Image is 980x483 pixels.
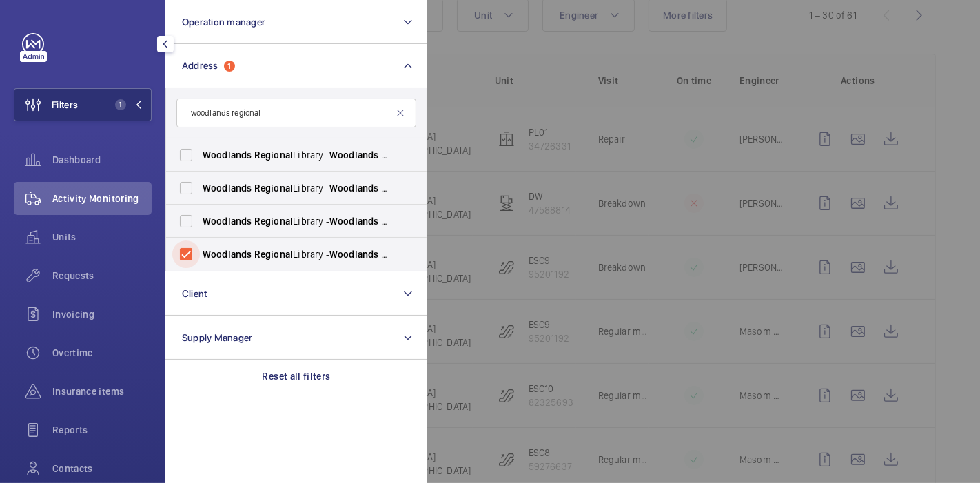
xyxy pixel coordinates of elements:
span: Filters [52,98,78,112]
span: Invoicing [52,307,152,321]
span: Contacts [52,462,152,475]
span: Overtime [52,346,152,360]
span: 1 [115,99,126,110]
span: Insurance items [52,384,152,398]
span: Reports [52,423,152,437]
span: Dashboard [52,153,152,167]
button: Filters1 [14,88,152,121]
span: Units [52,230,152,244]
span: Activity Monitoring [52,192,152,205]
span: Requests [52,269,152,282]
